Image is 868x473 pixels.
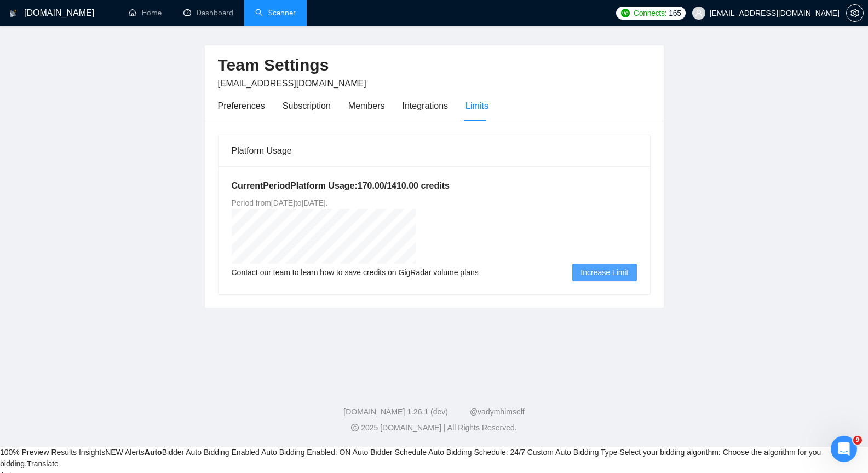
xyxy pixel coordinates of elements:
a: [DOMAIN_NAME] 1.26.1 (dev) [343,407,448,416]
a: searchScanner [255,8,296,17]
span: setting [847,9,863,17]
span: 165 [669,7,681,19]
span: [EMAIL_ADDRESS][DOMAIN_NAME] [218,79,366,88]
span: Connects: [634,7,666,19]
div: Integrations [403,99,449,113]
button: Increase Limit [572,264,636,281]
div: 2025 [DOMAIN_NAME] | All Rights Reserved. [9,422,859,434]
h2: Team Settings [218,54,651,77]
div: Preferences [218,99,265,113]
span: Increase Limit [580,266,628,278]
div: Subscription [283,99,331,113]
strong: Auto [145,448,162,457]
div: Limits [465,99,488,113]
a: dashboardDashboard [183,8,233,17]
span: copyright [351,424,359,431]
span: Contact our team to learn how to save credits on GigRadar volume plans [232,266,479,278]
img: upwork-logo.png [621,9,630,17]
div: Members [348,99,385,113]
img: logo [9,5,17,22]
a: Translate [27,459,59,468]
span: 9 [853,436,862,445]
span: Period from [DATE] to [DATE] . [232,198,328,207]
a: @vadymhimself [470,407,525,416]
h5: Current Period Platform Usage: 170.00 / 1410.00 credits [232,179,637,192]
a: setting [846,9,864,17]
button: setting [846,4,864,22]
iframe: Intercom live chat [831,436,857,462]
span: user [695,9,703,17]
a: homeHome [129,8,162,17]
div: Platform Usage [232,135,637,166]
